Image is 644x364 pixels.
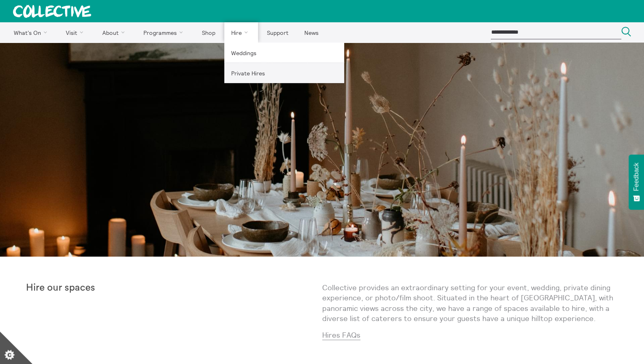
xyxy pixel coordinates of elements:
a: What's On [7,22,57,43]
strong: Hire [26,283,45,293]
a: About [95,22,135,43]
a: Hire [224,22,258,43]
a: Shop [195,22,222,43]
a: Hires FAQs [322,330,360,340]
a: Support [260,22,295,43]
a: Weddings [224,43,344,63]
a: Private Hires [224,63,344,83]
a: Programmes [137,22,193,43]
span: Feedback [633,163,640,191]
a: Visit [59,22,94,43]
p: Collective provides an extraordinary setting for your event, wedding, private dining experience, ... [322,283,618,323]
button: Feedback - Show survey [629,154,644,210]
strong: our spaces [47,283,95,293]
a: News [297,22,325,43]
